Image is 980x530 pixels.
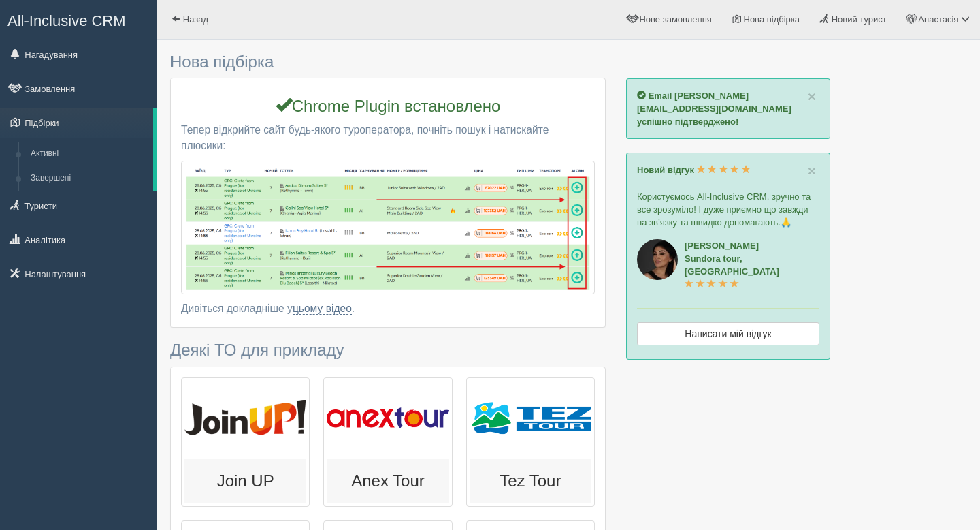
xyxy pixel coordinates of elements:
[181,123,595,154] p: Тепер відкрийте сайт будь-якого туроператора, почніть пошук і натискайте плюсики:
[170,341,606,359] h3: Деякі ТО для прикладу
[24,166,153,191] a: Завершені
[744,14,800,25] span: Нова підбірка
[191,472,300,490] h3: Join UP
[832,14,887,25] span: Новий турист
[637,322,819,345] a: Написати мій відгук
[333,472,442,490] h3: Anex Tour
[181,301,595,317] div: Дивіться докладніше у .
[918,14,958,25] span: Анастасія
[1,1,156,38] a: All-Inclusive CRM
[183,14,208,25] span: Назад
[637,190,819,229] p: Користуємось All-Inclusive CRM, зручно та все зрозуміло! І дуже приємно що завжди на зв’язку та ш...
[808,89,816,104] span: ×
[466,377,595,507] a: Tez Tour
[637,165,751,175] a: Новий відгук
[170,53,606,71] h3: Нова підбірка
[808,163,816,178] button: Close
[181,95,595,115] h3: Chrome Plugin встановлено
[181,377,310,507] a: Join UP
[476,472,585,490] h3: Tez Tour
[637,91,791,127] b: Email [PERSON_NAME][EMAIL_ADDRESS][DOMAIN_NAME] успішно підтверджено!
[808,163,816,178] span: ×
[685,240,779,290] a: [PERSON_NAME]Sundora tour, [GEOGRAPHIC_DATA]
[24,142,153,166] a: Активні
[181,161,595,295] img: search.ua.png
[293,302,352,315] a: цьому відео
[639,14,711,25] span: Нове замовлення
[323,377,452,507] a: Anex Tour
[7,12,126,29] span: All-Inclusive CRM
[808,89,816,104] button: Close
